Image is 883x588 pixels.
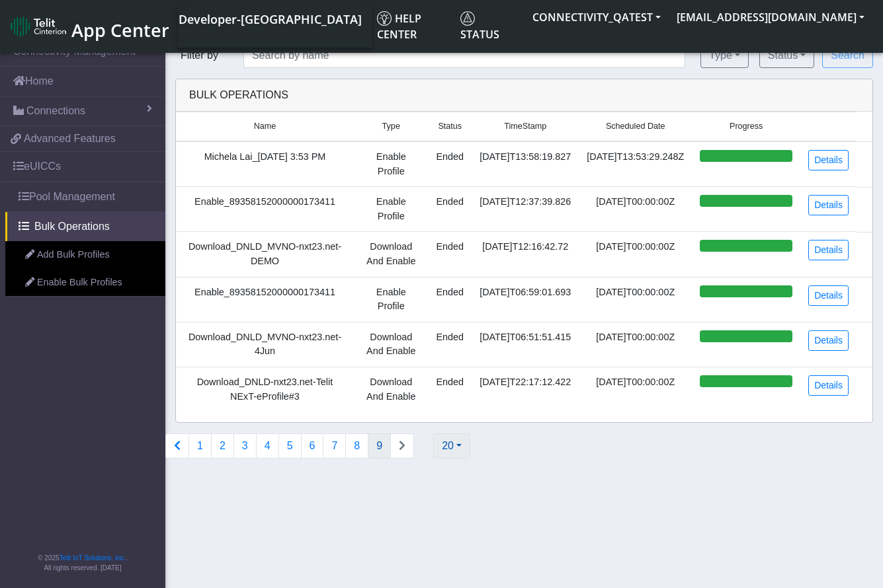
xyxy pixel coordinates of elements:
[808,150,849,170] a: Details
[429,277,472,322] td: Ended
[368,433,391,459] button: 9
[176,277,354,322] td: Enable_89358152000000173411
[354,277,429,322] td: Enable Profile
[175,50,224,61] span: Filter by
[455,5,525,48] a: Status
[178,5,361,32] a: Your current platform instance
[165,433,414,459] nav: Connections list navigation
[730,120,763,133] span: Progress
[176,322,354,367] td: Download_DNLD_MVNO-nxt23.net-4Jun
[176,367,354,412] td: Download_DNLD-nxt23.net-Telit NExT-eProfile#3
[759,43,814,68] button: Status
[460,11,499,42] span: Status
[176,141,354,187] td: Michela Lai_[DATE] 3:53 PM
[5,269,165,297] a: Enable Bulk Profiles
[176,187,354,232] td: Enable_89358152000000173411
[429,232,472,277] td: Ended
[579,322,692,367] td: [DATE]T00:00:00Z
[504,120,546,133] span: TimeStamp
[11,13,167,41] a: App Center
[579,277,692,322] td: [DATE]T00:00:00Z
[354,187,429,232] td: Enable Profile
[372,5,455,48] a: Help center
[472,141,579,187] td: [DATE]T13:58:19.827
[438,120,462,133] span: Status
[60,554,126,562] a: Telit IoT Solutions, Inc.
[382,120,400,133] span: Type
[345,433,368,459] button: 8
[808,240,849,260] a: Details
[579,141,692,187] td: [DATE]T13:53:29.248Z
[189,433,212,459] button: 1
[211,433,234,459] button: 2
[233,433,257,459] button: 3
[579,232,692,277] td: [DATE]T00:00:00Z
[243,43,685,68] input: Search by name
[323,433,346,459] button: 7
[433,433,470,459] button: 20
[24,131,116,147] span: Advanced Features
[429,187,472,232] td: Ended
[278,433,302,459] button: 5
[377,11,392,26] img: knowledge.svg
[460,11,475,26] img: status.svg
[354,141,429,187] td: Enable Profile
[472,232,579,277] td: [DATE]T12:16:42.72
[301,433,324,459] button: 6
[808,330,849,351] a: Details
[5,212,165,241] a: Bulk Operations
[579,367,692,412] td: [DATE]T00:00:00Z
[5,182,165,211] a: Pool Management
[472,277,579,322] td: [DATE]T06:59:01.693
[354,367,429,412] td: Download And Enable
[606,120,665,133] span: Scheduled Date
[11,16,66,37] img: logo-telit-cinterion-gw-new.png
[700,43,749,68] button: Type
[71,18,169,42] span: App Center
[808,195,849,215] a: Details
[354,322,429,367] td: Download And Enable
[579,187,692,232] td: [DATE]T00:00:00Z
[669,5,872,29] button: [EMAIL_ADDRESS][DOMAIN_NAME]
[429,367,472,412] td: Ended
[429,141,472,187] td: Ended
[176,232,354,277] td: Download_DNLD_MVNO-nxt23.net-DEMO
[34,219,110,235] span: Bulk Operations
[822,43,873,68] button: Search
[377,11,421,42] span: Help center
[179,87,869,103] div: Bulk Operations
[256,433,279,459] button: 4
[429,322,472,367] td: Ended
[472,322,579,367] td: [DATE]T06:51:51.415
[179,11,362,27] span: Developer-[GEOGRAPHIC_DATA]
[472,367,579,412] td: [DATE]T22:17:12.422
[808,285,849,306] a: Details
[354,232,429,277] td: Download And Enable
[5,241,165,269] a: Add Bulk Profiles
[472,187,579,232] td: [DATE]T12:37:39.826
[808,375,849,396] a: Details
[26,103,85,119] span: Connections
[525,5,669,29] button: CONNECTIVITY_QATEST
[254,120,276,133] span: Name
